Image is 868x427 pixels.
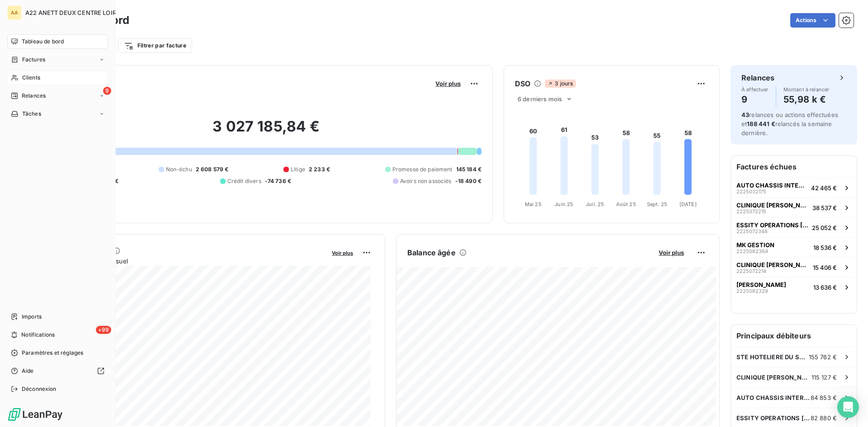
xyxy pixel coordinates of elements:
button: AUTO CHASSIS INTERNATIONAL222503217542 465 € [731,178,857,197]
a: Aide [7,364,108,378]
tspan: Sept. 25 [647,201,667,207]
tspan: [DATE] [679,201,697,207]
span: STE HOTELIERE DU SH61QG [736,353,809,361]
span: relances ou actions effectuées et relancés la semaine dernière. [741,111,838,136]
span: À effectuer [741,87,769,92]
span: 82 880 € [811,414,837,422]
span: 38 537 € [812,204,837,211]
button: Voir plus [656,249,687,257]
span: Crédit divers [227,177,261,185]
h6: Principaux débiteurs [731,325,857,347]
span: Voir plus [435,80,461,87]
span: 9 [103,87,111,95]
button: [PERSON_NAME]222508232913 636 € [731,277,857,297]
span: 2225082364 [736,249,768,254]
tspan: Mai 25 [525,201,542,207]
span: 84 853 € [811,394,837,401]
button: Filtrer par facture [118,38,192,53]
span: Aide [22,367,34,375]
button: MK GESTION222508236418 536 € [731,237,857,257]
h4: 55,98 k € [783,92,830,107]
span: Paramètres et réglages [22,349,83,357]
h6: Balance âgée [407,247,456,258]
span: Voir plus [332,250,353,256]
div: Open Intercom Messenger [837,396,859,418]
span: Montant à relancer [783,87,830,92]
span: A22 ANETT DEUX CENTRE LOIRE [25,9,120,16]
span: 2 233 € [309,165,330,174]
h6: Relances [741,72,774,83]
span: 115 127 € [811,374,837,381]
span: Déconnexion [22,385,57,393]
tspan: Août 25 [616,201,636,207]
span: Avoirs non associés [400,177,452,185]
span: MK GESTION [736,241,774,249]
tspan: Juin 25 [555,201,573,207]
span: Imports [22,313,42,321]
span: 15 406 € [813,264,837,271]
span: Clients [22,74,40,82]
span: 188 441 € [747,120,775,127]
img: Logo LeanPay [7,407,63,422]
button: Actions [790,13,835,28]
span: 2225082329 [736,288,768,294]
span: Promesse de paiement [392,165,453,174]
h4: 9 [741,92,769,107]
span: Notifications [21,331,55,339]
span: 13 636 € [813,284,837,291]
h2: 3 027 185,84 € [51,117,481,145]
span: -74 736 € [265,177,291,185]
span: 145 184 € [456,165,481,174]
span: 2225072214 [736,268,766,274]
span: [PERSON_NAME] [736,281,786,288]
span: -18 490 € [455,177,481,185]
span: 2225072348 [736,229,768,234]
span: 6 derniers mois [518,95,562,103]
span: 18 536 € [813,244,837,251]
span: Litige [291,165,305,174]
h6: DSO [515,78,530,89]
span: AUTO CHASSIS INTERNATIONAL [736,182,807,189]
span: Factures [22,56,45,64]
h6: Factures échues [731,156,857,178]
span: CLINIQUE [PERSON_NAME] [736,261,809,268]
span: Non-échu [166,165,192,174]
span: 3 jours [545,80,576,88]
button: Voir plus [433,80,463,88]
span: ESSITY OPERATIONS [GEOGRAPHIC_DATA] [736,414,811,422]
span: Chiffre d'affaires mensuel [51,256,325,266]
span: 2 608 579 € [196,165,229,174]
span: AUTO CHASSIS INTERNATIONAL [736,394,811,401]
span: Tableau de bord [22,38,64,46]
span: Voir plus [659,249,684,256]
button: CLINIQUE [PERSON_NAME] 2222507221538 537 € [731,197,857,217]
button: CLINIQUE [PERSON_NAME]222507221415 406 € [731,257,857,277]
span: CLINIQUE [PERSON_NAME] 2 [736,202,809,209]
div: AA [7,5,22,20]
span: Tâches [22,110,41,118]
button: Voir plus [329,249,356,257]
span: 43 [741,111,749,118]
span: ESSITY OPERATIONS [GEOGRAPHIC_DATA] [736,221,808,229]
span: +99 [96,326,111,334]
span: 42 465 € [811,184,837,192]
span: 155 762 € [809,353,837,361]
span: 2225072215 [736,209,766,214]
span: Relances [22,92,46,100]
tspan: Juil. 25 [586,201,604,207]
button: ESSITY OPERATIONS [GEOGRAPHIC_DATA]222507234825 052 € [731,217,857,237]
span: CLINIQUE [PERSON_NAME] 2 [736,374,811,381]
span: 25 052 € [812,224,837,231]
span: 2225032175 [736,189,766,194]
